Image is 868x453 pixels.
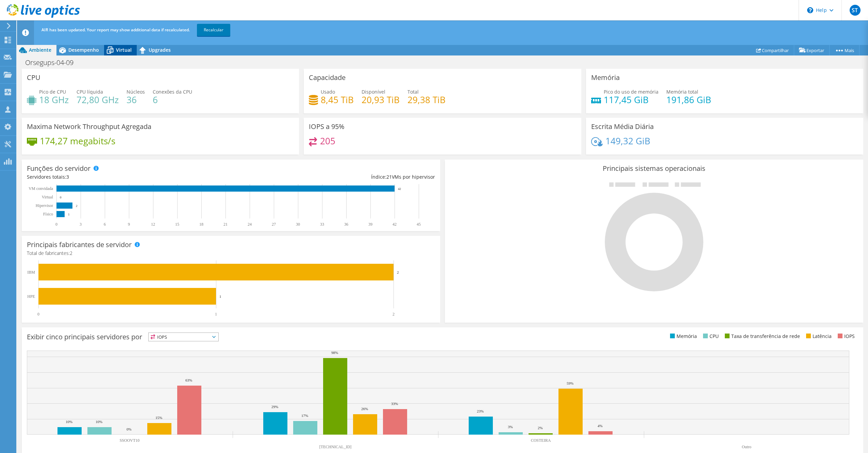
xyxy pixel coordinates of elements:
text: 1 [219,294,221,298]
span: Memória total [666,88,698,95]
svg: \n [807,7,813,13]
h1: Orsegups-04-09 [22,59,84,66]
text: 0 [37,312,39,317]
h4: 149,32 GiB [605,137,650,145]
h3: Funções do servidor [27,165,90,172]
text: 30 [296,222,300,227]
span: ST [850,5,861,16]
text: 10% [96,420,102,424]
text: 1 [215,312,217,317]
text: 2% [538,426,543,430]
h4: 20,93 TiB [362,96,400,103]
div: Índice: VMs por hipervisor [231,173,435,181]
li: Memória [668,333,697,340]
text: 45 [417,222,421,227]
text: 17% [301,414,308,418]
span: Virtual [116,47,132,53]
text: 4% [598,424,603,428]
span: Usado [321,88,335,95]
span: Upgrades [149,47,171,53]
span: Ambiente [29,47,51,53]
text: VM convidada [29,186,53,191]
text: 36 [344,222,348,227]
span: CPU líquida [77,88,103,95]
text: 3% [508,425,513,429]
text: 12 [151,222,155,227]
text: 63% [185,378,192,382]
text: 6 [104,222,106,227]
h3: Escrita Média Diária [591,123,654,130]
text: 27 [272,222,276,227]
text: HPE [27,294,35,299]
h3: Memória [591,74,620,81]
text: 15 [175,222,179,227]
span: Pico do uso de memória [604,88,658,95]
text: 39 [368,222,372,227]
span: Pico de CPU [39,88,66,95]
text: 0 [60,196,62,199]
li: CPU [701,333,719,340]
li: Taxa de transferência de rede [723,333,800,340]
text: 23% [477,409,484,413]
text: 42 [398,187,401,191]
text: 3 [80,222,82,227]
text: 2 [76,204,78,208]
span: Desempenho [68,47,99,53]
h4: 6 [153,96,192,103]
text: 33 [320,222,324,227]
a: Compartilhar [751,45,794,55]
text: [TECHNICAL_ID] [319,444,352,449]
h4: Total de fabricantes: [27,249,435,257]
text: 24 [248,222,252,227]
text: 15% [155,416,162,420]
a: Exportar [794,45,830,55]
a: Mais [829,45,859,55]
text: Virtual [42,195,53,199]
span: Conexões da CPU [153,88,192,95]
h3: Maxima Network Throughput Agregada [27,123,151,130]
h3: Capacidade [309,74,346,81]
text: 1 [68,213,70,216]
h4: 205 [320,137,335,145]
span: 21 [386,174,392,180]
a: Recalcular [197,24,230,36]
text: COSTEIRA [531,438,551,443]
span: Total [407,88,419,95]
span: AIR has been updated. Your report may show additional data if recalculated. [41,27,190,33]
h4: 72,80 GHz [77,96,119,103]
h4: 18 GHz [39,96,69,103]
tspan: Físico [43,212,53,216]
text: 59% [567,381,573,385]
h4: 8,45 TiB [321,96,354,103]
text: Hipervisor [36,203,53,208]
span: Disponível [362,88,385,95]
text: 10% [66,420,72,424]
text: 18 [199,222,203,227]
li: IOPS [836,333,855,340]
text: Outro [742,444,751,449]
li: Latência [804,333,832,340]
h4: 29,38 TiB [407,96,446,103]
span: Núcleos [127,88,145,95]
span: IOPS [149,333,218,341]
text: 33% [391,402,398,406]
text: 42 [393,222,397,227]
h4: 117,45 GiB [604,96,658,103]
text: IBM [27,270,35,275]
h3: CPU [27,74,40,81]
span: 2 [70,250,72,256]
text: 9 [128,222,130,227]
text: 2 [397,270,399,274]
text: SSOOVT10 [120,438,140,443]
text: 21 [223,222,228,227]
text: 26% [361,407,368,411]
text: 0 [55,222,57,227]
div: Servidores totais: [27,173,231,181]
h3: Principais sistemas operacionais [450,165,858,172]
span: 3 [66,174,69,180]
h4: 36 [127,96,145,103]
h3: IOPS a 95% [309,123,345,130]
text: 29% [271,405,278,409]
text: 0% [127,427,132,431]
h4: 191,86 GiB [666,96,711,103]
